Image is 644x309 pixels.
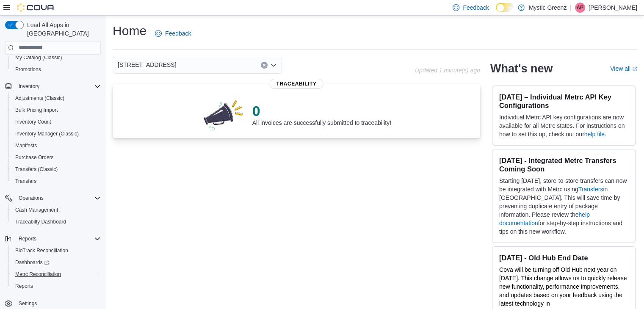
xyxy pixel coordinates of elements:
a: Adjustments (Classic) [12,93,68,103]
a: Transfers [12,176,40,186]
h3: [DATE] - Old Hub End Date [499,254,628,262]
span: Inventory Manager (Classic) [15,130,79,137]
p: Updated 1 minute(s) ago [415,67,480,74]
span: Manifests [15,142,37,149]
a: Transfers [578,186,603,193]
a: Purchase Orders [12,152,57,163]
a: My Catalog (Classic) [12,52,66,63]
a: Reports [12,281,36,291]
button: Inventory Count [8,116,104,128]
a: Dashboards [8,257,104,268]
img: Cova [17,3,55,12]
button: Transfers [8,175,104,187]
a: Feedback [152,25,194,42]
a: Settings [15,298,40,309]
h1: Home [113,22,146,39]
span: Operations [15,193,101,203]
a: Inventory Manager (Classic) [12,129,82,139]
span: Promotions [15,66,41,73]
span: Feedback [165,29,191,38]
span: Purchase Orders [15,154,54,161]
span: Adjustments (Classic) [12,93,101,103]
a: Promotions [12,64,44,74]
button: Reports [8,280,104,292]
span: Dark Mode [496,12,496,12]
button: Reports [15,234,40,244]
span: Feedback [463,3,489,12]
span: Transfers (Classic) [12,164,101,174]
div: Andria Perry [575,3,585,13]
button: Metrc Reconciliation [8,268,104,280]
button: Operations [2,192,104,204]
span: Metrc Reconciliation [12,269,101,279]
button: Cash Management [8,204,104,216]
a: Manifests [12,141,40,151]
span: Manifests [12,141,101,151]
a: Metrc Reconciliation [12,269,64,279]
span: Reports [15,283,33,290]
a: Traceabilty Dashboard [12,217,69,227]
a: help documentation [499,211,590,226]
button: Clear input [261,62,268,69]
button: My Catalog (Classic) [8,52,104,63]
svg: External link [632,66,637,72]
span: Bulk Pricing Import [15,107,58,113]
span: Cash Management [15,207,58,213]
span: BioTrack Reconciliation [15,247,68,254]
button: Promotions [8,63,104,75]
span: Reports [15,234,101,244]
span: Metrc Reconciliation [15,271,61,278]
a: Bulk Pricing Import [12,105,61,115]
a: Transfers (Classic) [12,164,61,174]
span: Dashboards [15,259,49,266]
button: Transfers (Classic) [8,163,104,175]
h3: [DATE] – Individual Metrc API Key Configurations [499,93,628,110]
span: Promotions [12,64,101,74]
a: Inventory Count [12,117,55,127]
span: Bulk Pricing Import [12,105,101,115]
span: [STREET_ADDRESS] [118,60,176,70]
span: Inventory Count [12,117,101,127]
button: Inventory [2,80,104,92]
button: Open list of options [270,62,277,69]
button: Traceabilty Dashboard [8,216,104,228]
span: Inventory [15,81,101,91]
span: BioTrack Reconciliation [12,246,101,256]
span: AP [577,3,583,13]
span: Settings [19,300,37,307]
button: Operations [15,193,47,203]
span: Reports [19,235,36,242]
p: 0 [252,102,391,119]
p: Mystic Greenz [529,3,567,13]
a: help file [584,131,605,138]
input: Dark Mode [496,3,514,12]
a: Cash Management [12,205,61,215]
span: Purchase Orders [12,152,101,163]
button: Inventory [15,81,43,91]
p: Individual Metrc API key configurations are now available for all Metrc states. For instructions ... [499,113,628,138]
span: Traceabilty Dashboard [12,217,101,227]
span: Inventory [19,83,39,90]
a: BioTrack Reconciliation [12,246,72,256]
button: Manifests [8,140,104,152]
span: Traceabilty Dashboard [15,218,66,225]
button: Inventory Manager (Classic) [8,128,104,140]
span: Transfers (Classic) [15,166,58,173]
img: 0 [202,97,246,131]
h2: What's new [490,62,553,75]
span: My Catalog (Classic) [12,52,101,63]
h3: [DATE] - Integrated Metrc Transfers Coming Soon [499,156,628,173]
span: Transfers [12,176,101,186]
span: Transfers [15,178,36,185]
span: My Catalog (Classic) [15,54,62,61]
button: BioTrack Reconciliation [8,245,104,257]
span: Dashboards [12,257,101,268]
div: All invoices are successfully submitted to traceability! [252,102,391,126]
span: Adjustments (Classic) [15,95,64,102]
span: Inventory Manager (Classic) [12,129,101,139]
p: Starting [DATE], store-to-store transfers can now be integrated with Metrc using in [GEOGRAPHIC_D... [499,177,628,236]
button: Bulk Pricing Import [8,104,104,116]
button: Reports [2,233,104,245]
span: Inventory Count [15,119,51,125]
a: Dashboards [12,257,53,268]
